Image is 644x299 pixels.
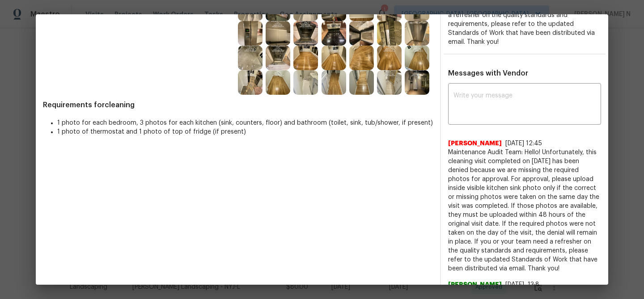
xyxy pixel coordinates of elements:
[505,282,539,288] span: [DATE], 13:8
[448,70,528,77] span: Messages with Vendor
[57,118,433,127] li: 1 photo for each bedroom, 3 photos for each kitchen (sink, counters, floor) and bathroom (toilet,...
[448,148,601,273] span: Maintenance Audit Team: Hello! Unfortunately, this cleaning visit completed on [DATE] has been de...
[448,280,502,289] span: [PERSON_NAME]
[448,139,502,148] span: [PERSON_NAME]
[57,127,433,136] li: 1 photo of thermostat and 1 photo of top of fridge (if present)
[43,101,433,109] span: Requirements for cleaning
[505,140,542,147] span: [DATE] 12:45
